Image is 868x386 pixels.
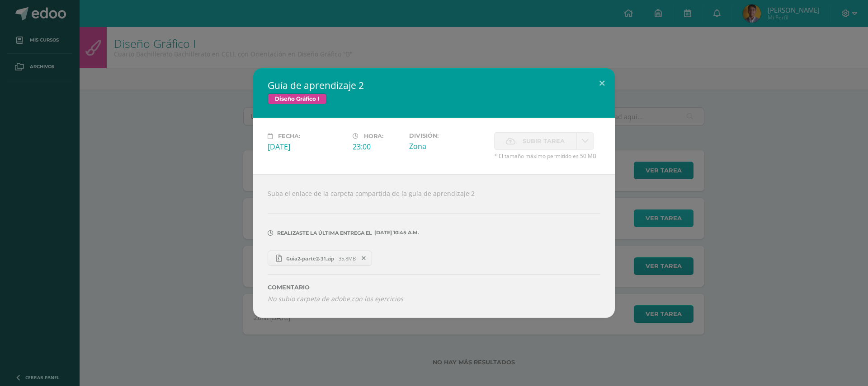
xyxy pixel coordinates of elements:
label: La fecha de entrega ha expirado [494,132,576,150]
span: 35.8MB [339,255,356,262]
span: Hora: [364,133,383,140]
i: No subio carpeta de adobe con los ejercicios [268,294,403,303]
span: Diseño Gráfico I [268,93,326,104]
a: Guia2-parte2-31.zip 35.8MB [268,251,372,266]
label: División: [409,132,487,139]
span: Remover entrega [356,253,372,263]
label: Comentario [268,284,600,291]
span: Subir tarea [523,133,565,149]
span: * El tamaño máximo permitido es 50 MB [494,152,600,160]
h2: Guía de aprendizaje 2 [268,79,600,92]
div: [DATE] [268,142,345,152]
span: [DATE] 10:45 a.m. [372,233,419,233]
span: Guia2-parte2-31.zip [282,255,339,262]
span: Fecha: [278,133,300,140]
div: Zona [409,141,487,151]
button: Close (Esc) [589,68,615,99]
span: Realizaste la última entrega el [277,230,372,236]
div: Suba el enlace de la carpeta compartida de la guía de aprendizaje 2 [253,174,615,318]
a: La fecha de entrega ha expirado [576,132,594,150]
div: 23:00 [353,142,402,152]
